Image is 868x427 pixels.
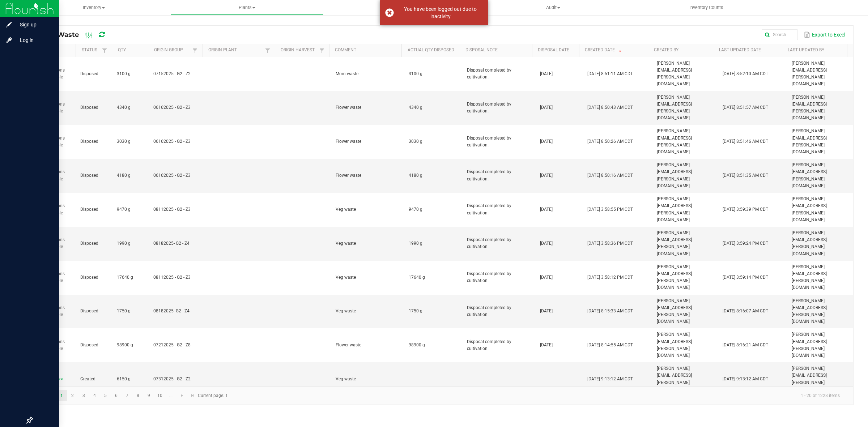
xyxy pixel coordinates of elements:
[80,105,98,110] span: Disposed
[117,139,131,144] span: 3030 g
[117,71,131,76] span: 3100 g
[467,305,511,317] span: Disposal completed by cultivation.
[657,230,692,256] span: [PERSON_NAME][EMAIL_ADDRESS][PERSON_NAME][DOMAIN_NAME]
[540,173,553,178] span: [DATE]
[13,36,56,44] span: Log in
[5,37,13,44] inline-svg: Log in
[657,61,692,87] span: [PERSON_NAME][EMAIL_ADDRESS][PERSON_NAME][DOMAIN_NAME]
[467,68,511,80] span: Disposal completed by cultivation.
[153,207,191,212] span: 08112025 - G2 - Z3
[409,241,422,246] span: 1990 g
[723,241,768,246] span: [DATE] 3:59:24 PM CDT
[80,308,98,313] span: Disposed
[762,29,798,40] input: Search
[723,308,768,313] span: [DATE] 8:16:07 AM CDT
[336,139,361,144] span: Flower waste
[153,105,191,110] span: 06162025 - G2 - Z3
[657,128,692,154] span: [PERSON_NAME][EMAIL_ADDRESS][PERSON_NAME][DOMAIN_NAME]
[540,139,553,144] span: [DATE]
[792,264,827,290] span: [PERSON_NAME][EMAIL_ADDRESS][PERSON_NAME][DOMAIN_NAME]
[657,264,692,290] span: [PERSON_NAME][EMAIL_ADDRESS][PERSON_NAME][DOMAIN_NAME]
[263,46,272,55] a: Filter
[80,207,98,212] span: Disposed
[177,390,187,401] a: Go to the next page
[117,241,131,246] span: 1990 g
[80,71,98,76] span: Disposed
[144,390,154,401] a: Page 9
[585,47,645,53] a: Created DateSortable
[80,173,98,178] span: Disposed
[467,136,511,148] span: Disposal completed by cultivation.
[208,47,263,53] a: Origin PlantSortable
[153,342,191,347] span: 07212025 - G2 - Z8
[587,241,633,246] span: [DATE] 3:58:36 PM CDT
[153,71,191,76] span: 07152025 - G2 - Z2
[409,207,422,212] span: 9470 g
[153,376,191,381] span: 07312025 - G2 - Z2
[117,207,131,212] span: 9470 g
[477,4,629,11] span: Audit
[723,376,768,381] span: [DATE] 9:13:12 AM CDT
[792,196,827,222] span: [PERSON_NAME][EMAIL_ADDRESS][PERSON_NAME][DOMAIN_NAME]
[467,339,511,351] span: Disposal completed by cultivation.
[67,390,78,401] a: Page 2
[155,390,165,401] a: Page 10
[133,390,143,401] a: Page 8
[13,20,56,29] span: Sign up
[187,390,198,401] a: Go to the last page
[336,342,361,347] span: Flower waste
[232,390,846,402] kendo-pager-info: 1 - 20 of 1228 items
[657,298,692,324] span: [PERSON_NAME][EMAIL_ADDRESS][PERSON_NAME][DOMAIN_NAME]
[153,173,191,178] span: 06162025 - G2 - Z3
[617,47,623,53] span: Sortable
[540,275,553,280] span: [DATE]
[657,332,692,358] span: [PERSON_NAME][EMAIL_ADDRESS][PERSON_NAME][DOMAIN_NAME]
[80,342,98,347] span: Disposed
[723,173,768,178] span: [DATE] 8:51:35 AM CDT
[723,105,768,110] span: [DATE] 8:51:57 AM CDT
[179,393,185,398] span: Go to the next page
[587,139,633,144] span: [DATE] 8:50:26 AM CDT
[723,342,768,347] span: [DATE] 8:16:21 AM CDT
[117,275,133,280] span: 17640 g
[409,342,425,347] span: 98900 g
[587,105,633,110] span: [DATE] 8:50:43 AM CDT
[336,207,356,212] span: Veg waste
[82,47,101,53] a: StatusSortable
[723,207,768,212] span: [DATE] 3:59:39 PM CDT
[336,173,361,178] span: Flower waste
[117,105,131,110] span: 4340 g
[117,342,133,347] span: 98900 g
[80,376,95,381] span: Created
[38,29,117,41] div: Plant Waste
[398,5,483,20] div: You have been logged out due to inactivity
[587,71,633,76] span: [DATE] 8:51:11 AM CDT
[171,4,323,11] span: Plants
[467,203,511,215] span: Disposal completed by cultivation.
[654,47,711,53] a: Created BySortable
[409,139,422,144] span: 3030 g
[719,47,779,53] a: Last Updated DateSortable
[117,308,131,313] span: 1750 g
[680,4,733,11] span: Inventory Counts
[467,102,511,114] span: Disposal completed by cultivation.
[153,139,191,144] span: 06162025 - G2 - Z3
[467,271,511,283] span: Disposal completed by cultivation.
[538,47,576,53] a: Disposal DateSortable
[153,308,190,313] span: 08182025- G2 - Z4
[409,105,422,110] span: 4340 g
[540,308,553,313] span: [DATE]
[190,393,196,398] span: Go to the last page
[32,387,853,405] kendo-pager: Current page: 1
[318,46,326,55] a: Filter
[467,169,511,181] span: Disposal completed by cultivation.
[122,390,132,401] a: Page 7
[587,342,633,347] span: [DATE] 8:14:55 AM CDT
[281,47,318,53] a: Origin HarvestSortable
[792,366,827,392] span: [PERSON_NAME][EMAIL_ADDRESS][PERSON_NAME][DOMAIN_NAME]
[153,241,190,246] span: 08182025- G2 - Z4
[657,95,692,121] span: [PERSON_NAME][EMAIL_ADDRESS][PERSON_NAME][DOMAIN_NAME]
[409,275,425,280] span: 17640 g
[792,332,827,358] span: [PERSON_NAME][EMAIL_ADDRESS][PERSON_NAME][DOMAIN_NAME]
[723,275,768,280] span: [DATE] 3:59:14 PM CDT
